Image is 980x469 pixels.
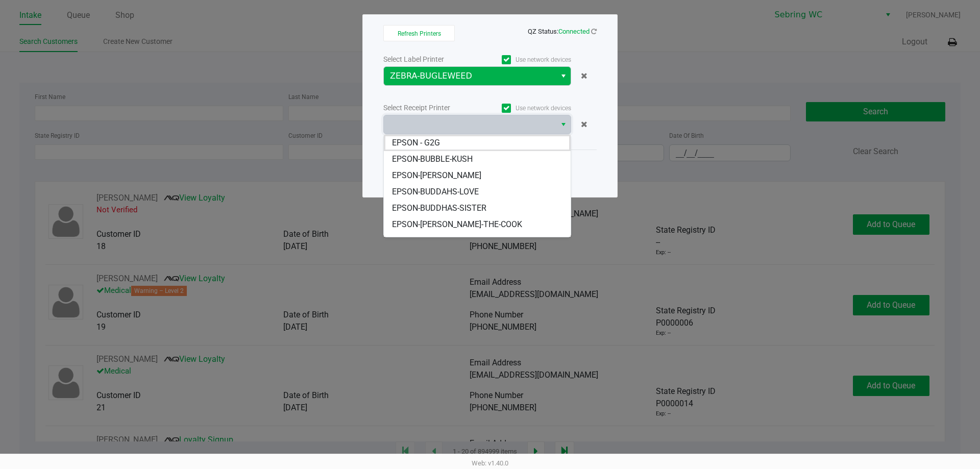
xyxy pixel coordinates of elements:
[398,30,441,37] span: Refresh Printers
[392,169,481,182] span: EPSON-[PERSON_NAME]
[558,28,590,35] span: Connected
[383,54,477,65] div: Select Label Printer
[392,153,473,165] span: EPSON-BUBBLE-KUSH
[383,25,455,41] button: Refresh Printers
[390,70,550,82] span: ZEBRA-BUGLEWEED
[392,218,522,231] span: EPSON-[PERSON_NAME]-THE-COOK
[392,137,440,149] span: EPSON - G2G
[392,235,467,247] span: EPSON-BUGLEWEED
[528,28,597,35] span: QZ Status:
[556,67,571,85] button: Select
[383,103,477,113] div: Select Receipt Printer
[477,104,571,113] label: Use network devices
[392,186,479,198] span: EPSON-BUDDAHS-LOVE
[472,459,508,467] span: Web: v1.40.0
[392,202,486,214] span: EPSON-BUDDHAS-SISTER
[477,55,571,64] label: Use network devices
[556,115,571,134] button: Select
